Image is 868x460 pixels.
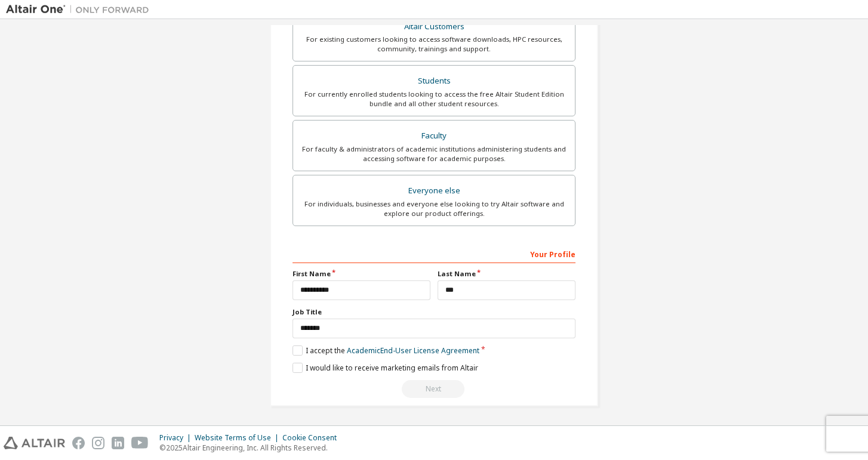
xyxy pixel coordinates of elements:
label: Last Name [438,269,575,279]
div: Cookie Consent [282,433,344,443]
label: I would like to receive marketing emails from Altair [293,363,478,373]
div: For existing customers looking to access software downloads, HPC resources, community, trainings ... [300,35,568,54]
p: © 2025 Altair Engineering, Inc. All Rights Reserved. [159,443,344,453]
img: linkedin.svg [112,437,124,449]
div: Website Terms of Use [195,433,282,443]
div: Faculty [300,128,568,144]
div: Privacy [159,433,195,443]
div: For currently enrolled students looking to access the free Altair Student Edition bundle and all ... [300,89,568,109]
label: Job Title [293,307,575,317]
div: For faculty & administrators of academic institutions administering students and accessing softwa... [300,144,568,163]
img: youtube.svg [131,437,149,449]
div: Read and acccept EULA to continue [293,380,575,398]
div: For individuals, businesses and everyone else looking to try Altair software and explore our prod... [300,199,568,218]
label: First Name [293,269,430,279]
div: Everyone else [300,183,568,199]
a: Academic End-User License Agreement [347,345,479,356]
div: Students [300,73,568,89]
img: Altair One [6,4,155,16]
label: I accept the [293,345,479,356]
div: Altair Customers [300,18,568,35]
img: facebook.svg [72,437,85,449]
div: Your Profile [293,244,575,263]
img: altair_logo.svg [4,437,65,449]
img: instagram.svg [92,437,104,449]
